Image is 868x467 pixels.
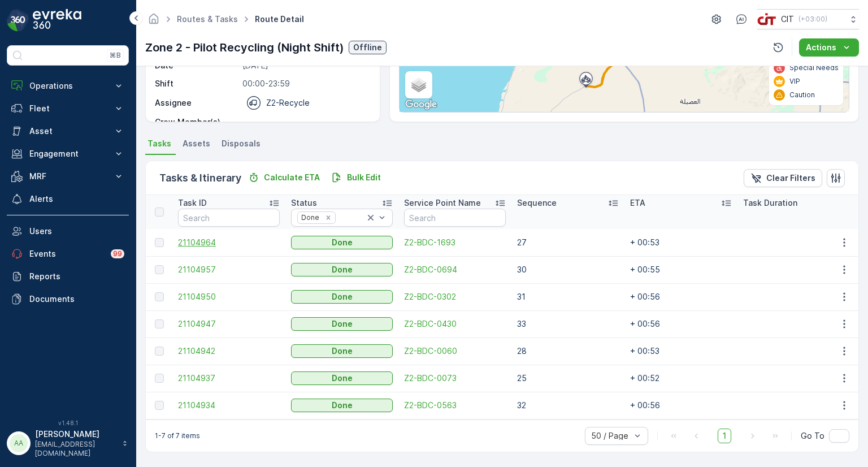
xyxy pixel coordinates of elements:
[29,271,124,282] p: Reports
[291,399,393,412] button: Done
[624,365,737,392] td: + 00:52
[7,9,29,32] img: logo
[511,338,624,365] td: 28
[178,237,280,248] a: 21104964
[322,213,335,222] div: Remove Done
[789,63,839,72] p: Special Needs
[29,226,124,237] p: Users
[511,365,624,392] td: 25
[155,265,164,274] div: Toggle Row Selected
[7,429,129,458] button: AA[PERSON_NAME][EMAIL_ADDRESS][DOMAIN_NAME]
[29,193,124,205] p: Alerts
[7,243,129,265] a: Events99
[743,197,797,209] p: Task Duration
[242,116,367,128] p: -
[242,78,367,89] p: 00:00-23:59
[29,80,106,92] p: Operations
[291,290,393,304] button: Done
[624,283,737,310] td: + 00:56
[624,229,737,256] td: + 00:53
[404,373,506,384] a: Z2-BDC-0073
[178,291,280,302] span: 21104950
[291,236,393,249] button: Done
[404,291,506,302] a: Z2-BDC-0302
[404,264,506,275] a: Z2-BDC-0694
[155,374,164,383] div: Toggle Row Selected
[806,42,836,53] p: Actions
[404,197,481,209] p: Service Point Name
[781,14,794,25] p: CIT
[178,197,207,209] p: Task ID
[624,310,737,338] td: + 00:56
[799,38,859,57] button: Actions
[404,345,506,357] span: Z2-BDC-0060
[155,347,164,356] div: Toggle Row Selected
[291,317,393,331] button: Done
[29,248,104,260] p: Events
[757,13,776,25] img: cit-logo_pOk6rL0.png
[35,429,116,440] p: [PERSON_NAME]
[718,429,731,443] span: 1
[177,14,238,24] a: Routes & Tasks
[624,256,737,283] td: + 00:55
[155,319,164,328] div: Toggle Row Selected
[766,172,815,184] p: Clear Filters
[744,169,822,187] button: Clear Filters
[630,197,645,209] p: ETA
[7,288,129,310] a: Documents
[147,17,160,27] a: Homepage
[789,77,800,86] p: VIP
[33,9,81,32] img: logo_dark-DEwI_e13.png
[327,171,385,184] button: Bulk Edit
[406,72,431,97] a: Layers
[155,292,164,301] div: Toggle Row Selected
[159,170,241,186] p: Tasks & Itinerary
[222,138,261,149] span: Disposals
[332,345,353,357] p: Done
[7,188,129,210] a: Alerts
[402,97,440,112] img: Google
[402,97,440,112] a: Open this area in Google Maps (opens a new window)
[253,14,306,25] span: Route Detail
[7,97,129,120] button: Fleet
[291,263,393,276] button: Done
[155,401,164,410] div: Toggle Row Selected
[789,90,815,100] p: Caution
[29,293,124,305] p: Documents
[10,434,28,452] div: AA
[404,318,506,330] a: Z2-BDC-0430
[29,126,106,137] p: Asset
[147,138,171,149] span: Tasks
[7,120,129,142] button: Asset
[291,344,393,358] button: Done
[511,256,624,283] td: 30
[511,283,624,310] td: 31
[178,373,280,384] a: 21104937
[291,371,393,385] button: Done
[178,318,280,330] span: 21104947
[517,197,557,209] p: Sequence
[178,345,280,357] a: 21104942
[178,400,280,411] a: 21104934
[155,78,238,89] p: Shift
[264,172,320,183] p: Calculate ETA
[801,430,824,442] span: Go To
[7,220,129,243] a: Users
[332,318,353,330] p: Done
[29,103,106,114] p: Fleet
[404,237,506,248] a: Z2-BDC-1693
[155,431,200,440] p: 1-7 of 7 items
[155,238,164,247] div: Toggle Row Selected
[7,265,129,288] a: Reports
[155,116,238,128] p: Crew Member(s)
[332,237,353,248] p: Done
[624,392,737,419] td: + 00:56
[7,165,129,188] button: MRF
[155,97,192,109] p: Assignee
